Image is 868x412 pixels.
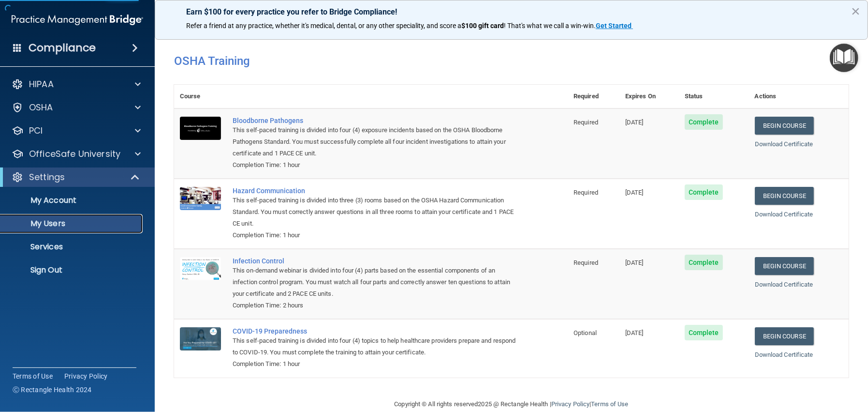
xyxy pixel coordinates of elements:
[755,117,814,135] a: Begin Course
[13,371,53,381] a: Terms of Use
[12,78,141,90] a: HIPAA
[461,22,504,30] strong: $100 gift card
[755,281,813,288] a: Download Certificate
[755,327,814,345] a: Begin Course
[12,148,141,160] a: OfficeSafe University
[186,22,461,30] span: Refer a friend at any practice, whether it's medical, dental, or any other speciality, and score a
[625,259,644,266] span: [DATE]
[574,189,598,196] span: Required
[29,171,65,183] p: Settings
[625,119,644,126] span: [DATE]
[186,7,837,16] p: Earn $100 for every practice you refer to Bridge Compliance!
[233,300,519,311] div: Completion Time: 2 hours
[174,54,849,68] h4: OSHA Training
[233,124,519,159] div: This self-paced training is divided into four (4) exposure incidents based on the OSHA Bloodborne...
[29,125,43,137] p: PCI
[551,400,589,408] a: Privacy Policy
[755,351,813,358] a: Download Certificate
[685,325,723,340] span: Complete
[174,85,227,108] th: Course
[568,85,619,108] th: Required
[233,358,519,370] div: Completion Time: 1 hour
[504,22,596,30] span: ! That's what we call a win-win.
[12,171,140,183] a: Settings
[851,3,860,19] button: Close
[625,329,644,336] span: [DATE]
[755,211,813,218] a: Download Certificate
[233,195,519,229] div: This self-paced training is divided into three (3) rooms based on the OSHA Hazard Communication S...
[233,257,519,265] a: Infection Control
[12,102,141,113] a: OSHA
[6,242,138,252] p: Services
[29,148,120,160] p: OfficeSafe University
[6,265,138,275] p: Sign Out
[685,184,723,200] span: Complete
[685,114,723,130] span: Complete
[574,119,598,126] span: Required
[12,10,143,30] img: PMB logo
[29,78,54,90] p: HIPAA
[233,327,519,335] a: COVID-19 Preparedness
[233,229,519,241] div: Completion Time: 1 hour
[685,255,723,270] span: Complete
[591,400,628,408] a: Terms of Use
[6,196,138,205] p: My Account
[755,140,813,148] a: Download Certificate
[574,329,597,336] span: Optional
[596,22,633,30] a: Get Started
[755,257,814,275] a: Begin Course
[233,187,519,195] a: Hazard Communication
[679,85,749,108] th: Status
[830,44,858,72] button: Open Resource Center
[574,259,598,266] span: Required
[64,371,108,381] a: Privacy Policy
[625,189,644,196] span: [DATE]
[749,85,849,108] th: Actions
[29,102,53,113] p: OSHA
[6,219,138,229] p: My Users
[619,85,679,108] th: Expires On
[29,41,96,55] h4: Compliance
[233,159,519,171] div: Completion Time: 1 hour
[13,385,92,395] span: Ⓒ Rectangle Health 2024
[233,117,519,124] a: Bloodborne Pathogens
[755,187,814,205] a: Begin Course
[233,335,519,358] div: This self-paced training is divided into four (4) topics to help healthcare providers prepare and...
[596,22,632,30] strong: Get Started
[12,125,141,137] a: PCI
[233,265,519,300] div: This on-demand webinar is divided into four (4) parts based on the essential components of an inf...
